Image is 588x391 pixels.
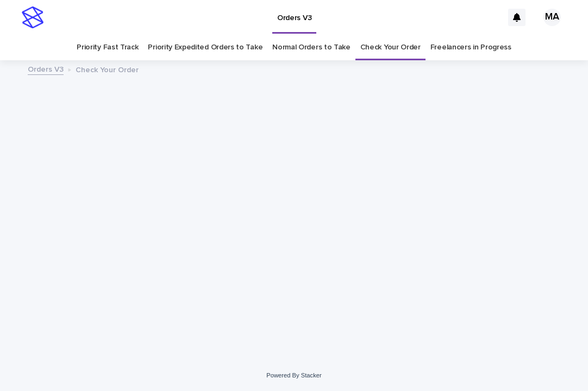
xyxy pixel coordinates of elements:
a: Check Your Order [360,35,421,60]
a: Priority Expedited Orders to Take [148,35,262,60]
a: Priority Fast Track [77,35,138,60]
div: MA [543,9,561,26]
a: Normal Orders to Take [272,35,351,60]
a: Orders V3 [28,62,64,75]
p: Check Your Order [76,63,139,75]
a: Powered By Stacker [266,372,321,379]
a: Freelancers in Progress [430,35,511,60]
img: stacker-logo-s-only.png [22,7,43,28]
